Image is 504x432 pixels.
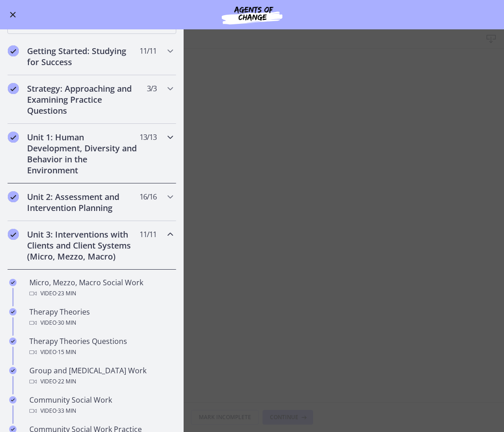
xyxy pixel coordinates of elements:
div: Video [29,288,173,299]
i: Completed [9,338,17,345]
h2: Strategy: Approaching and Examining Practice Questions [27,83,139,116]
span: 3 / 3 [147,83,157,94]
i: Completed [9,308,17,316]
i: Completed [8,132,19,143]
span: 11 / 11 [140,229,157,240]
button: Enable menu [7,9,18,20]
i: Completed [9,279,17,286]
h2: Unit 1: Human Development, Diversity and Behavior in the Environment [27,132,139,176]
span: 16 / 16 [140,191,157,202]
span: · 30 min [56,317,76,328]
i: Completed [8,45,19,56]
i: Completed [8,229,19,240]
h2: Unit 3: Interventions with Clients and Client Systems (Micro, Mezzo, Macro) [27,229,139,262]
div: Therapy Theories [29,306,173,328]
div: Micro, Mezzo, Macro Social Work [29,277,173,299]
div: Therapy Theories Questions [29,336,173,358]
span: · 15 min [56,347,76,358]
span: · 22 min [56,376,76,387]
i: Completed [9,367,17,374]
div: Community Social Work [29,394,173,416]
div: Video [29,376,173,387]
span: 13 / 13 [140,132,157,143]
div: Video [29,317,173,328]
span: · 33 min [56,405,76,416]
div: Video [29,347,173,358]
i: Completed [9,396,17,404]
div: Group and [MEDICAL_DATA] Work [29,365,173,387]
span: 11 / 11 [140,45,157,56]
h2: Getting Started: Studying for Success [27,45,139,67]
img: Agents of Change [197,4,307,26]
h2: Unit 2: Assessment and Intervention Planning [27,191,139,213]
i: Completed [8,191,19,202]
div: Video [29,405,173,416]
span: · 23 min [56,288,76,299]
i: Completed [8,83,19,94]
